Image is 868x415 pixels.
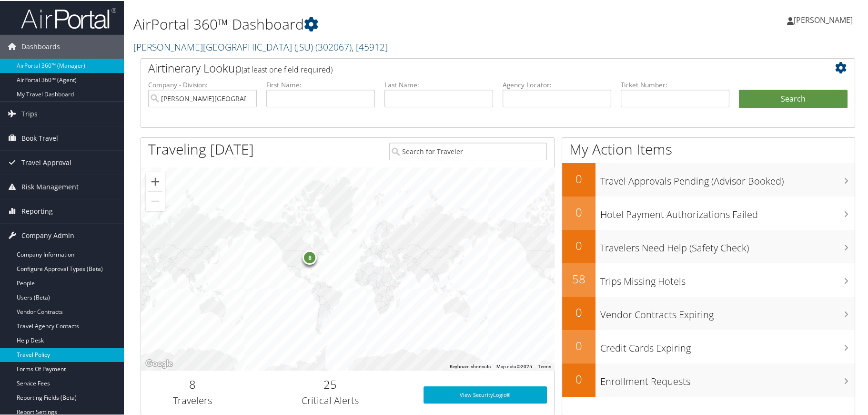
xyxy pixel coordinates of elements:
[794,14,853,24] span: [PERSON_NAME]
[562,162,855,196] a: 0Travel Approvals Pending (Advisor Booked)
[424,385,547,403] a: View SecurityLogic®
[450,363,491,369] button: Keyboard shortcuts
[252,393,409,406] h3: Critical Alerts
[600,336,855,354] h3: Credit Cards Expiring
[538,363,551,368] a: Terms (opens in new tab)
[148,79,257,89] label: Company - Division:
[21,125,58,149] span: Book Travel
[562,237,595,253] h2: 0
[21,198,53,222] span: Reporting
[600,269,855,287] h3: Trips Missing Hotels
[600,169,855,187] h3: Travel Approvals Pending (Advisor Booked)
[143,357,175,369] a: Open this area in Google Maps (opens a new window)
[21,174,79,198] span: Risk Management
[148,59,788,75] h2: Airtinerary Lookup
[146,171,165,190] button: Zoom in
[600,236,855,254] h3: Travelers Need Help (Safety Check)
[600,302,855,321] h3: Vendor Contracts Expiring
[562,337,595,353] h2: 0
[21,34,60,58] span: Dashboards
[21,223,74,247] span: Company Admin
[252,375,409,392] h2: 25
[389,142,547,159] input: Search for Traveler
[133,40,388,52] a: [PERSON_NAME][GEOGRAPHIC_DATA] (JSU)
[562,203,595,219] h2: 0
[21,6,116,29] img: airportal-logo.png
[787,5,862,33] a: [PERSON_NAME]
[148,375,237,392] h2: 8
[600,202,855,220] h3: Hotel Payment Authorizations Failed
[242,63,333,74] span: (at least one field required)
[148,393,237,406] h3: Travelers
[562,329,855,363] a: 0Credit Cards Expiring
[21,101,38,125] span: Trips
[562,196,855,229] a: 0Hotel Payment Authorizations Failed
[621,79,729,89] label: Ticket Number:
[562,370,595,386] h2: 0
[133,13,619,33] h1: AirPortal 360™ Dashboard
[562,229,855,262] a: 0Travelers Need Help (Safety Check)
[352,40,388,52] span: , [ 45912 ]
[146,191,165,210] button: Zoom out
[562,170,595,186] h2: 0
[503,79,611,89] label: Agency Locator:
[562,296,855,329] a: 0Vendor Contracts Expiring
[496,363,532,368] span: Map data ©2025
[266,79,375,89] label: First Name:
[562,303,595,320] h2: 0
[562,262,855,296] a: 58Trips Missing Hotels
[143,357,175,369] img: Google
[562,138,855,158] h1: My Action Items
[562,270,595,286] h2: 58
[315,40,352,52] span: ( 302067 )
[148,138,254,158] h1: Traveling [DATE]
[384,79,493,89] label: Last Name:
[303,249,317,263] div: 8
[600,369,855,387] h3: Enrollment Requests
[562,363,855,396] a: 0Enrollment Requests
[739,89,848,108] button: Search
[21,150,71,174] span: Travel Approval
